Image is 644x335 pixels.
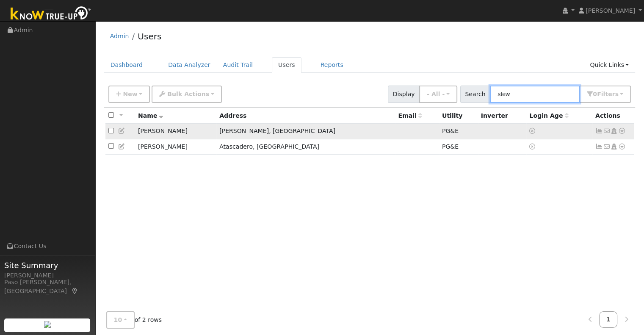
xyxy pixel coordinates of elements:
[114,316,122,323] span: 10
[595,127,603,134] a: Show Graph
[610,127,618,134] a: Login As
[44,321,51,328] img: retrieve
[123,91,137,97] span: New
[108,86,150,103] button: New
[138,31,161,42] a: Users
[618,127,626,136] a: Other actions
[599,311,618,328] a: 1
[152,86,221,103] button: Bulk Actions
[529,127,537,134] a: No login access
[219,111,392,120] div: Address
[603,128,611,134] i: No email address
[595,143,603,150] a: Show Graph
[272,57,301,73] a: Users
[106,311,162,329] span: of 2 rows
[71,288,79,294] a: Map
[603,144,611,150] i: No email address
[460,86,490,103] span: Search
[217,57,259,73] a: Audit Trail
[106,311,135,329] button: 10
[597,91,619,97] span: Filter
[216,139,395,155] td: Atascadero, [GEOGRAPHIC_DATA]
[583,57,635,73] a: Quick Links
[586,7,635,14] span: [PERSON_NAME]
[595,111,631,120] div: Actions
[529,112,568,119] span: Days since last login
[4,260,91,271] span: Site Summary
[104,57,149,73] a: Dashboard
[610,143,618,150] a: Login As
[216,124,395,139] td: [PERSON_NAME], [GEOGRAPHIC_DATA]
[118,143,126,150] a: Edit User
[579,86,631,103] button: 0Filters
[615,91,618,97] span: s
[162,57,217,73] a: Data Analyzer
[442,111,475,120] div: Utility
[490,86,580,103] input: Search
[118,127,126,134] a: Edit User
[138,112,163,119] span: Name
[529,143,537,150] a: No login access
[442,127,459,134] span: PG&E
[135,139,216,155] td: [PERSON_NAME]
[398,112,422,119] span: Email
[167,91,209,97] span: Bulk Actions
[481,111,524,120] div: Inverter
[419,86,457,103] button: - All -
[4,271,91,280] div: [PERSON_NAME]
[4,278,91,296] div: Paso [PERSON_NAME], [GEOGRAPHIC_DATA]
[442,143,459,150] span: PG&E
[314,57,350,73] a: Reports
[110,33,129,39] a: Admin
[388,86,420,103] span: Display
[135,124,216,139] td: [PERSON_NAME]
[618,142,626,151] a: Other actions
[6,5,95,24] img: Know True-Up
